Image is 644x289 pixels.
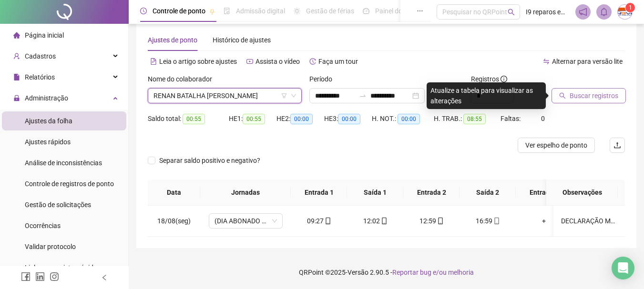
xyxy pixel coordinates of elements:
[50,272,59,281] span: instagram
[526,7,570,17] span: I9 reparos em Containers
[570,90,618,101] span: Buscar registros
[229,113,276,124] div: HE 1:
[600,8,608,16] span: bell
[101,274,108,281] span: left
[467,216,508,226] div: 16:59
[554,187,610,198] span: Observações
[306,7,354,15] span: Gestão de férias
[13,95,20,101] span: lock
[561,216,617,226] div: DECLARAÇÃO MÉDICA
[625,3,635,12] sup: Atualize o seu contato no menu Meus Dados
[436,218,444,224] span: mobile
[140,8,147,14] span: clock-circle
[546,179,618,206] th: Observações
[256,58,300,65] span: Assista o vídeo
[13,53,20,60] span: user-add
[25,52,56,60] span: Cadastros
[25,138,71,146] span: Ajustes rápidos
[236,7,285,15] span: Admissão digital
[518,138,595,153] button: Ver espelho de ponto
[525,140,587,150] span: Ver espelho de ponto
[215,214,277,228] span: (DIA ABONADO PARCIALMENTE)
[618,5,632,19] img: 90218
[25,73,55,81] span: Relatórios
[25,31,64,39] span: Página inicial
[398,114,420,124] span: 00:00
[523,216,564,226] div: +
[508,9,515,16] span: search
[516,179,572,206] th: Entrada 3
[25,243,76,250] span: Validar protocolo
[492,218,500,224] span: mobile
[213,36,271,44] span: Histórico de ajustes
[392,269,474,276] span: Reportar bug e/ou melhoria
[281,93,287,99] span: filter
[363,8,369,14] span: dashboard
[200,179,291,206] th: Jornadas
[347,179,403,206] th: Saída 1
[35,272,45,281] span: linkedin
[13,32,20,39] span: home
[434,113,501,124] div: H. TRAB.:
[375,7,412,15] span: Painel do DP
[355,216,396,226] div: 12:02
[21,272,31,281] span: facebook
[148,74,218,84] label: Nome do colaborador
[159,58,237,65] span: Leia o artigo sobre ajustes
[148,113,229,124] div: Saldo total:
[25,159,102,167] span: Análise de inconsistências
[501,76,507,82] span: info-circle
[153,89,296,103] span: RENAN BATALHA NUNES DE ANDRADE
[324,113,372,124] div: HE 3:
[291,93,296,99] span: down
[25,264,97,271] span: Link para registro rápido
[148,179,200,206] th: Data
[471,74,507,84] span: Registros
[359,92,367,100] span: to
[298,216,339,226] div: 09:27
[403,179,460,206] th: Entrada 2
[612,257,634,279] div: Open Intercom Messenger
[559,92,566,99] span: search
[501,115,522,122] span: Faltas:
[25,201,91,209] span: Gestão de solicitações
[552,58,623,65] span: Alternar para versão lite
[309,74,338,84] label: Período
[348,269,368,276] span: Versão
[417,8,423,14] span: ellipsis
[579,8,587,16] span: notification
[25,94,68,102] span: Administração
[25,180,114,188] span: Controle de registros de ponto
[25,222,61,229] span: Ocorrências
[294,8,300,14] span: sun
[427,82,546,109] div: Atualize a tabela para visualizar as alterações
[359,92,367,100] span: swap-right
[13,74,20,80] span: file
[291,179,347,206] th: Entrada 1
[209,9,215,14] span: pushpin
[324,218,331,224] span: mobile
[460,179,516,206] th: Saída 2
[372,113,434,124] div: H. NOT.:
[543,58,550,65] span: swap
[246,58,253,65] span: youtube
[183,114,205,124] span: 00:55
[153,7,205,15] span: Controle de ponto
[224,8,230,14] span: file-done
[463,114,486,124] span: 08:55
[318,58,358,65] span: Faça um tour
[629,4,632,11] span: 1
[155,155,264,166] span: Separar saldo positivo e negativo?
[148,36,197,44] span: Ajustes de ponto
[613,141,621,149] span: upload
[338,114,360,124] span: 00:00
[552,88,626,103] button: Buscar registros
[411,216,452,226] div: 12:59
[150,58,157,65] span: file-text
[380,218,388,224] span: mobile
[309,58,316,65] span: history
[243,114,265,124] span: 00:55
[276,113,324,124] div: HE 2:
[157,217,191,225] span: 18/08(seg)
[25,117,72,125] span: Ajustes da folha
